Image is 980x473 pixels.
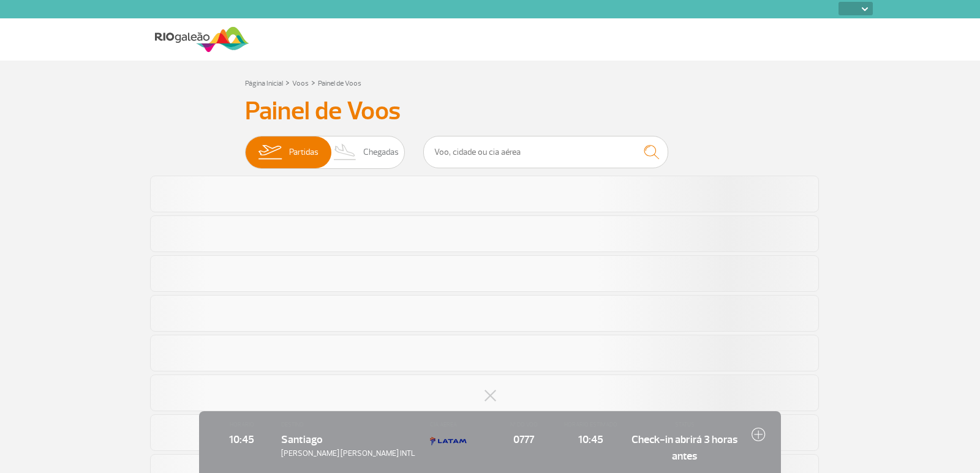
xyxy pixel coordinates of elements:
[563,420,618,429] span: HORÁRIO ESTIMADO
[289,136,318,168] span: Partidas
[214,420,269,429] span: HORÁRIO
[563,431,618,447] span: 10:45
[423,136,668,168] input: Voo, cidade ou cia aérea
[497,431,551,447] span: 0777
[630,420,739,429] span: STATUS
[327,136,363,168] img: slider-desembarque
[363,136,399,168] span: Chegadas
[245,79,283,88] a: Página Inicial
[281,448,418,460] span: [PERSON_NAME] [PERSON_NAME] INTL
[281,420,418,429] span: DESTINO
[281,433,323,446] span: Santiago
[285,75,290,89] a: >
[318,79,361,88] a: Painel de Voos
[630,431,739,464] span: Check-in abrirá 3 horas antes
[497,420,551,429] span: Nº DO VOO
[251,136,289,168] img: slider-embarque
[245,96,735,127] h3: Painel de Voos
[311,75,315,89] a: >
[292,79,309,88] a: Voos
[214,431,269,447] span: 10:45
[430,420,484,429] span: CIA AÉREA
